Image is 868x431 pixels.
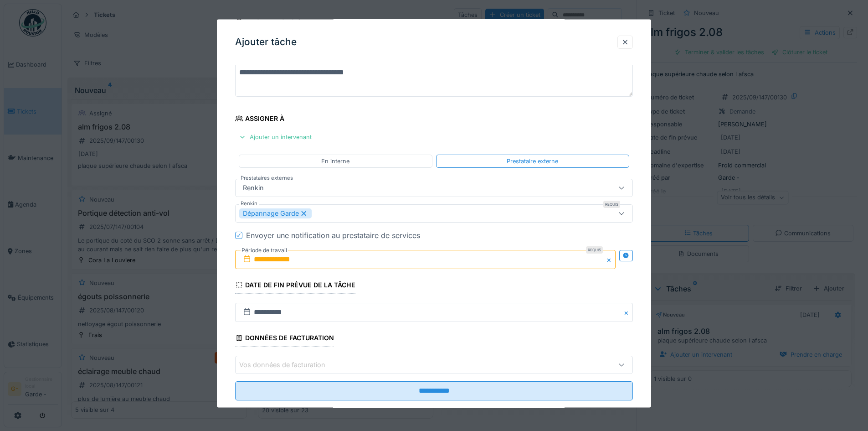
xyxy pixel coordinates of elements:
[239,56,271,67] label: Description
[239,208,312,218] div: Dépannage Garde
[606,249,616,269] button: Close
[623,302,633,322] button: Close
[235,36,297,48] h3: Ajouter tâche
[239,182,267,192] div: Renkin
[235,131,315,143] div: Ajouter un intervenant
[235,112,284,127] div: Assigner à
[586,246,603,253] div: Requis
[235,278,355,293] div: Date de fin prévue de la tâche
[321,156,349,165] div: En interne
[239,174,295,182] label: Prestataires externes
[603,200,620,208] div: Requis
[507,156,558,165] div: Prestataire externe
[239,199,259,207] label: Renkin
[235,331,334,346] div: Données de facturation
[241,245,288,255] label: Période de travail
[239,360,338,370] div: Vos données de facturation
[246,229,420,240] div: Envoyer une notification au prestataire de services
